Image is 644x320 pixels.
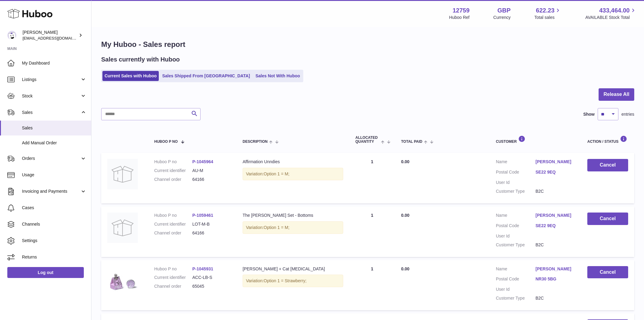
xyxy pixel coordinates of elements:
[496,213,535,220] dt: Name
[496,223,535,230] dt: Postal Code
[192,213,213,218] a: P-1059461
[621,111,634,117] span: entries
[154,168,192,174] dt: Current identifier
[154,159,192,165] dt: Huboo P no
[535,276,575,282] a: NR30 5BG
[585,6,637,20] a: 433,464.00 AVAILABLE Stock Total
[535,169,575,175] a: SE22 9EQ
[535,242,575,248] dd: B2C
[587,159,628,171] button: Cancel
[243,140,268,144] span: Description
[22,238,87,244] span: Settings
[243,275,343,287] div: Variation:
[496,180,535,185] dt: User Id
[535,213,575,218] a: [PERSON_NAME]
[493,15,511,20] div: Currency
[192,275,230,280] dd: ACC-LB-S
[599,6,630,15] span: 433,464.00
[496,276,535,283] dt: Postal Code
[587,135,628,144] div: Action / Status
[22,140,87,146] span: Add Manual Order
[496,169,535,177] dt: Postal Code
[107,159,138,189] img: no-photo.jpg
[349,260,395,311] td: 1
[243,159,343,165] div: Affirmation Unndies
[23,30,77,41] div: [PERSON_NAME]
[243,213,343,218] div: The [PERSON_NAME] Set - Bottoms
[401,213,409,218] span: 0.00
[22,188,80,194] span: Invoicing and Payments
[154,230,192,236] dt: Channel order
[349,206,395,257] td: 1
[102,71,159,81] a: Current Sales with Huboo
[160,71,252,81] a: Sales Shipped From [GEOGRAPHIC_DATA]
[107,266,138,297] img: 11f7429fa4eebd38acead984da33eb81104f3cf04589fd23c597858cef326fbf_jpeg.webp
[154,140,178,144] span: Huboo P no
[496,266,535,273] dt: Name
[22,172,87,178] span: Usage
[449,15,470,20] div: Huboo Ref
[101,40,634,49] h1: My Huboo - Sales report
[22,156,80,161] span: Orders
[192,168,230,174] dd: AU-M
[355,136,379,144] span: ALLOCATED Quantity
[401,266,409,271] span: 0.00
[192,283,230,289] dd: 65045
[496,233,535,239] dt: User Id
[154,283,192,289] dt: Channel order
[535,223,575,229] a: SE22 9EQ
[253,71,302,81] a: Sales Not With Huboo
[497,6,511,15] strong: GBP
[583,111,595,117] label: Show
[401,159,409,164] span: 0.00
[496,242,535,248] dt: Customer Type
[107,213,138,243] img: no-photo.jpg
[587,213,628,225] button: Cancel
[154,213,192,218] dt: Huboo P no
[496,287,535,292] dt: User Id
[243,221,343,234] div: Variation:
[535,188,575,194] dd: B2C
[22,110,80,115] span: Sales
[7,31,16,40] img: sofiapanwar@unndr.com
[496,159,535,166] dt: Name
[534,15,561,20] span: Total sales
[453,6,470,15] strong: 12759
[536,6,554,15] span: 622.23
[101,55,180,64] h2: Sales currently with Huboo
[192,221,230,227] dd: LOT-M-B
[534,6,561,20] a: 622.23 Total sales
[496,188,535,194] dt: Customer Type
[243,168,343,180] div: Variation:
[192,266,213,271] a: P-1045931
[535,266,575,272] a: [PERSON_NAME]
[587,266,628,279] button: Cancel
[192,177,230,182] dd: 64166
[535,159,575,165] a: [PERSON_NAME]
[154,221,192,227] dt: Current identifier
[264,278,306,283] span: Option 1 = Strawberry;
[22,93,80,99] span: Stock
[23,36,90,40] span: [EMAIL_ADDRESS][DOMAIN_NAME]
[154,275,192,280] dt: Current identifier
[599,88,634,101] button: Release All
[243,266,343,272] div: [PERSON_NAME] + Cat [MEDICAL_DATA]
[535,295,575,301] dd: B2C
[22,205,87,211] span: Cases
[496,135,575,144] div: Customer
[192,159,213,164] a: P-1045964
[22,254,87,260] span: Returns
[22,221,87,227] span: Channels
[264,171,289,176] span: Option 1 = M;
[7,267,84,278] a: Log out
[22,125,87,131] span: Sales
[154,266,192,272] dt: Huboo P no
[401,140,422,144] span: Total paid
[496,295,535,301] dt: Customer Type
[264,225,289,230] span: Option 1 = M;
[22,60,87,66] span: My Dashboard
[154,177,192,182] dt: Channel order
[192,230,230,236] dd: 64166
[585,15,637,20] span: AVAILABLE Stock Total
[22,77,80,83] span: Listings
